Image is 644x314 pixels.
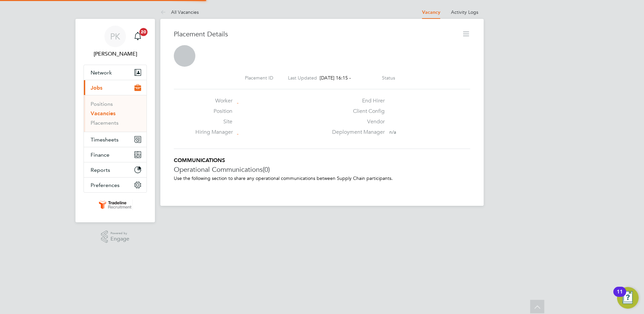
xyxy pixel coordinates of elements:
h3: Placement Details [174,30,457,38]
a: Vacancy [422,9,440,15]
span: Network [91,69,112,76]
label: Hiring Manager [195,129,232,136]
a: All Vacancies [160,9,199,15]
span: n/a [389,129,396,135]
a: PK[PERSON_NAME] [84,26,147,58]
label: Last Updated [288,75,317,81]
h5: COMMUNICATIONS [174,157,470,164]
nav: Main navigation [75,19,155,222]
label: Vendor [328,118,385,125]
button: Reports [84,162,147,177]
div: 11 [617,292,623,301]
label: Position [195,108,232,115]
span: Timesheets [91,136,119,143]
span: Powered by [110,230,129,236]
span: PK [110,32,120,41]
p: Use the following section to share any operational communications between Supply Chain participants. [174,175,470,181]
label: Status [382,75,395,81]
a: Powered byEngage [101,230,130,243]
button: Timesheets [84,132,147,147]
span: Engage [110,236,129,242]
span: (0) [263,165,270,174]
button: Jobs [84,80,147,95]
button: Finance [84,147,147,162]
span: Patrick Knight [84,50,147,58]
span: Jobs [91,85,102,91]
a: Placements [91,120,119,126]
a: 20 [131,26,144,47]
h3: Operational Communications [174,165,470,174]
a: Activity Logs [451,9,478,15]
span: Preferences [91,182,120,188]
label: Deployment Manager [328,129,385,136]
button: Preferences [84,178,147,192]
a: Go to home page [84,199,147,210]
a: Positions [91,101,113,107]
label: Client Config [328,108,385,115]
img: tradelinerecruitment-logo-retina.png [98,199,133,210]
span: 20 [139,28,148,36]
button: Network [84,65,147,80]
span: Finance [91,152,109,158]
label: Worker [195,97,232,104]
label: End Hirer [328,97,385,104]
div: Jobs [84,95,147,132]
button: Open Resource Center, 11 new notifications [617,287,639,309]
a: Vacancies [91,110,116,117]
label: Site [195,118,232,125]
span: Reports [91,167,110,173]
label: Placement ID [245,75,273,81]
span: [DATE] 16:15 - [320,75,351,81]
